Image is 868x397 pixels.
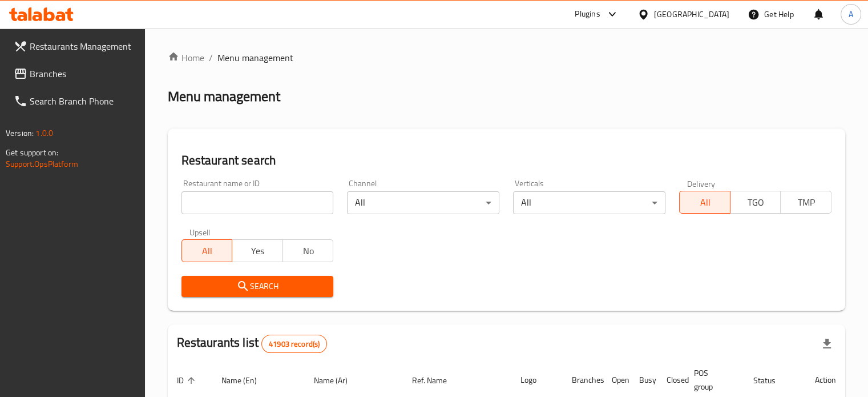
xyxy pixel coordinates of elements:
[347,191,499,214] div: All
[187,243,228,259] span: All
[288,243,329,259] span: No
[694,366,730,394] span: POS group
[30,67,136,81] span: Branches
[262,339,326,350] span: 41903 record(s)
[168,51,845,65] nav: breadcrumb
[261,335,327,353] div: Total records count
[237,243,278,259] span: Yes
[30,94,136,108] span: Search Branch Phone
[780,191,831,214] button: TMP
[5,60,145,87] a: Branches
[5,87,145,115] a: Search Branch Phone
[209,51,213,65] li: /
[189,228,211,236] label: Upsell
[314,374,362,387] span: Name (Ar)
[282,239,334,262] button: No
[654,8,729,21] div: [GEOGRAPHIC_DATA]
[181,191,334,214] input: Search for restaurant name or ID..
[813,330,841,358] div: Export file
[6,126,34,141] span: Version:
[684,194,726,211] span: All
[6,145,58,160] span: Get support on:
[849,8,853,21] span: A
[30,39,136,53] span: Restaurants Management
[513,191,665,214] div: All
[412,374,462,387] span: Ref. Name
[181,276,334,297] button: Search
[181,239,233,262] button: All
[168,87,280,106] h2: Menu management
[575,7,600,21] div: Plugins
[232,239,283,262] button: Yes
[168,51,204,65] a: Home
[177,334,328,353] h2: Restaurants list
[6,157,78,171] a: Support.OpsPlatform
[217,51,293,65] span: Menu management
[5,33,145,60] a: Restaurants Management
[687,179,716,187] label: Delivery
[730,191,781,214] button: TGO
[753,374,790,387] span: Status
[735,194,777,211] span: TGO
[785,194,827,211] span: TMP
[191,279,325,294] span: Search
[181,152,831,169] h2: Restaurant search
[221,374,272,387] span: Name (En)
[679,191,730,214] button: All
[35,126,53,141] span: 1.0.0
[177,374,199,387] span: ID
